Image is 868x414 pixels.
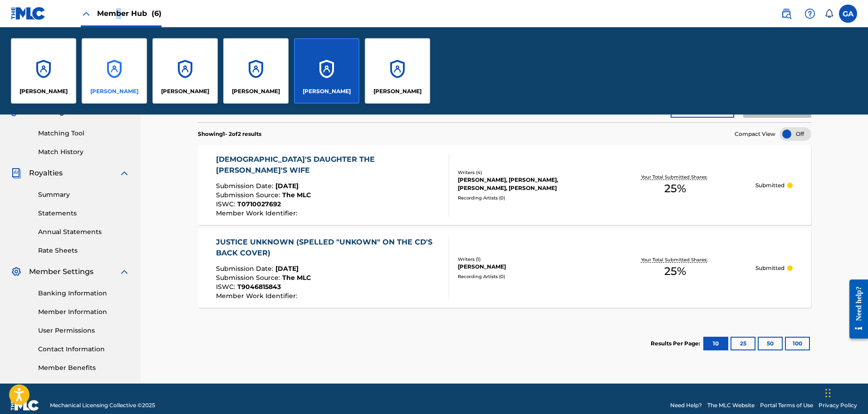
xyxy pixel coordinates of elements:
img: Close [81,8,92,19]
img: search [781,8,792,19]
span: Submission Date : [216,264,275,273]
button: 50 [758,337,783,350]
a: Need Help? [670,401,702,409]
a: Statements [38,209,130,218]
span: Member Work Identifier : [216,209,299,217]
a: Matching Tool [38,129,130,138]
div: User Menu [839,5,857,23]
button: 100 [785,337,810,350]
img: expand [119,168,130,179]
img: logo [11,400,39,411]
img: Member Settings [11,266,22,277]
a: Accounts[PERSON_NAME] [11,38,76,104]
a: Rate Sheets [38,246,130,255]
a: [DEMOGRAPHIC_DATA]'S DAUGHTER THE [PERSON_NAME]'S WIFESubmission Date:[DATE]Submission Source:The... [198,145,811,225]
span: Member Settings [29,266,93,277]
span: T0710027692 [237,200,281,208]
p: Your Total Submitted Shares: [641,256,710,263]
p: Results Per Page: [651,339,702,348]
button: 10 [703,337,728,350]
span: Submission Date : [216,182,275,190]
img: help [804,8,815,19]
button: 25 [731,337,755,350]
img: Royalties [11,168,22,179]
span: T9046815843 [237,283,281,291]
p: Gary Agis [90,87,138,95]
p: Jason Vazquez [232,87,280,95]
a: The MLC Website [707,401,755,409]
a: Privacy Policy [819,401,857,409]
div: [PERSON_NAME], [PERSON_NAME], [PERSON_NAME], [PERSON_NAME] [458,176,595,192]
span: ISWC : [216,200,237,208]
div: [PERSON_NAME] [458,263,595,271]
p: Gary Muttley [161,87,209,95]
span: 25 % [664,263,686,279]
span: Mechanical Licensing Collective © 2025 [50,401,155,409]
span: Member Hub [97,8,162,19]
div: [DEMOGRAPHIC_DATA]'S DAUGHTER THE [PERSON_NAME]'S WIFE [216,154,441,176]
span: Compact View [735,130,775,138]
a: Accounts[PERSON_NAME] [365,38,430,104]
span: ISWC : [216,283,237,291]
p: Your Total Submitted Shares: [641,174,710,180]
span: [DATE] [275,182,299,190]
a: User Permissions [38,326,130,335]
img: expand [119,266,130,277]
a: Summary [38,190,130,200]
p: Phil Vazquez [373,87,422,95]
span: [DATE] [275,264,299,273]
span: Member Work Identifier : [216,292,299,300]
span: 25 % [664,180,686,197]
a: Accounts[PERSON_NAME] [152,38,218,104]
iframe: Resource Center [843,272,868,345]
a: Portal Terms of Use [760,401,813,409]
div: JUSTICE UNKNOWN (SPELLED "UNKOWN" ON THE CD'S BACK COVER) [216,237,441,259]
p: Showing 1 - 2 of 2 results [198,130,261,138]
iframe: Chat Widget [823,370,868,414]
div: Help [801,5,819,23]
div: Drag [825,379,831,407]
span: (6) [152,9,162,18]
div: Recording Artists ( 0 ) [458,195,595,201]
span: Submission Source : [216,191,282,199]
p: Submitted [755,264,785,272]
a: Annual Statements [38,227,130,237]
p: Submitted [755,181,785,190]
a: Public Search [777,5,795,23]
div: Writers ( 1 ) [458,256,595,263]
a: Accounts[PERSON_NAME] [223,38,289,104]
img: MLC Logo [11,7,46,20]
span: The MLC [282,191,311,199]
span: Submission Source : [216,274,282,282]
span: Royalties [29,168,63,179]
div: Notifications [824,9,834,18]
a: Match History [38,147,130,157]
a: JUSTICE UNKNOWN (SPELLED "UNKOWN" ON THE CD'S BACK COVER)Submission Date:[DATE]Submission Source:... [198,228,811,308]
a: Banking Information [38,289,130,298]
div: Writers ( 4 ) [458,169,595,176]
p: Martin Gonzalez [303,87,351,95]
a: Member Information [38,307,130,317]
p: Fernando Sierra [20,87,68,95]
span: The MLC [282,274,311,282]
a: Accounts[PERSON_NAME] [82,38,147,104]
a: Accounts[PERSON_NAME] [294,38,359,104]
div: Recording Artists ( 0 ) [458,273,595,280]
a: Contact Information [38,344,130,354]
a: Member Benefits [38,363,130,373]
